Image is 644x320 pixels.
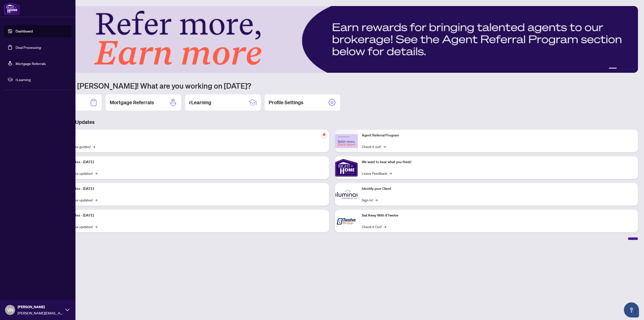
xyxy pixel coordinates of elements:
[335,134,358,148] img: Agent Referral Program
[53,159,325,165] p: Platform Updates - [DATE]
[624,302,639,317] button: Open asap
[16,77,68,82] span: rLearning
[93,144,95,149] span: →
[362,197,378,203] a: Sign In!→
[269,99,303,106] h2: Profile Settings
[18,310,63,316] span: [PERSON_NAME][EMAIL_ADDRESS][DOMAIN_NAME]
[16,61,46,66] a: Mortgage Referrals
[18,304,63,310] span: [PERSON_NAME]
[362,159,634,165] p: We want to hear what you think!
[383,144,386,149] span: →
[335,183,358,206] img: Identify your Client
[16,29,33,33] a: Dashboard
[384,224,386,229] span: →
[16,45,41,50] a: Deal Processing
[362,144,386,149] a: Check it out!→
[609,68,617,70] button: 1
[335,156,358,179] img: We want to hear what you think!
[26,119,638,126] h3: Brokerage & Industry Updates
[335,210,358,232] img: Sail Away With 8Twelve
[7,306,13,313] span: VN
[375,197,378,203] span: →
[95,224,97,229] span: →
[623,68,625,70] button: 3
[631,68,633,70] button: 5
[95,197,97,203] span: →
[619,68,621,70] button: 2
[53,213,325,218] p: Platform Updates - [DATE]
[26,81,638,90] h1: Welcome back [PERSON_NAME]! What are you working on [DATE]?
[362,213,634,218] p: Sail Away With 8Twelve
[362,170,392,176] a: Leave Feedback→
[95,170,97,176] span: →
[4,3,20,15] img: logo
[321,132,327,138] span: pushpin
[362,186,634,192] p: Identify your Client
[362,133,634,138] p: Agent Referral Program
[362,224,386,229] a: Check it Out!→
[389,170,392,176] span: →
[53,133,325,138] p: Self-Help
[53,186,325,192] p: Platform Updates - [DATE]
[26,6,638,73] img: Slide 0
[627,68,629,70] button: 4
[110,99,154,106] h2: Mortgage Referrals
[189,99,211,106] h2: rLearning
